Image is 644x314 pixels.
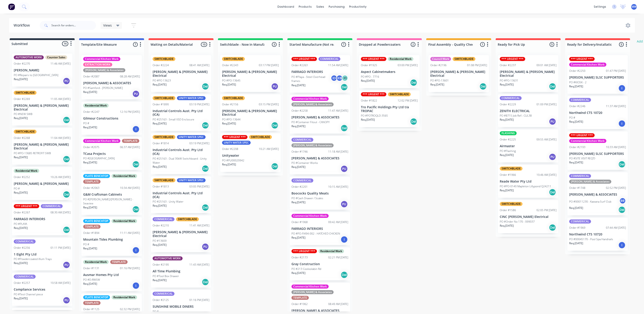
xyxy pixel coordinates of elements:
p: Req. [DATE] [291,124,305,128]
p: CINC [PERSON_NAME] Electrical [500,215,557,219]
div: Order #2229 [500,102,516,106]
div: SWITCHBLADE [153,96,175,100]
div: Del [479,83,487,90]
div: Commercial Kitchen Work [569,63,606,67]
div: FLASHINGOrder #222509:55 AM [DATE]AirmasterPO #FlashingReq.[DATE]PU [498,129,558,163]
div: 01:08 PM [DATE] [467,63,487,67]
div: COMMERICAL [569,174,591,178]
div: Order #2269 [14,97,30,101]
div: UNITY WATER SPEC [177,178,206,182]
div: I [132,126,140,133]
div: SWITCHBLADEOrder #215603:15 PM [DATE][PERSON_NAME] & [PERSON_NAME] ElectricalPO #PO-13644Req.[DAT... [220,94,281,131]
div: 12:02 PM [DATE] [398,99,418,103]
p: [PERSON_NAME] [14,68,71,72]
div: Del [549,224,556,231]
div: 03:05 PM [DATE] [189,185,209,189]
p: [PERSON_NAME] & ASSOCIATES [291,115,348,119]
p: PO #PO-13685 RETROFIT SWB [14,151,51,155]
p: Tro Pacific Holdings Pty Ltd t/a TROPAC [361,105,418,113]
div: SWITCHBLADE [222,57,245,61]
div: TEMPLATE [83,225,101,229]
div: Commercial Kitchen WorkEXTRACTION WORK[PERSON_NAME] & AssociatesOrder #208708:28 AM [DATE][PERSON... [81,55,142,99]
p: PO #Cash Drawer / Scales [291,196,323,200]
div: Order #1822 [361,99,377,103]
div: 03:15 PM [DATE] [259,102,279,106]
div: Del [410,118,417,125]
div: 09:42 AM [DATE] [328,220,348,224]
div: Residential Work [83,104,109,108]
div: Del [341,124,348,132]
div: Commercial Kitchen Work[PERSON_NAME] & AssociatesOrder #225811:47 AM [DATE][PERSON_NAME] & ASSOCI... [290,95,350,134]
p: Req. [DATE] [361,118,375,122]
p: Aspect Cabinetmakers [361,70,418,74]
div: Order #1969 [569,226,585,230]
div: Order #1813 [153,185,169,189]
div: PU [341,201,348,208]
div: Order #2246 [569,104,585,108]
div: Del [202,83,209,90]
div: COMMERICALSWITCHBLADEOrder #221011:41 AM [DATE][PERSON_NAME] & [PERSON_NAME] ElectricalPO #13609R... [151,215,211,252]
p: [PERSON_NAME] & [PERSON_NAME] Electrical [153,70,209,78]
div: *** URGENT ***COMMERICALOrder #226708:30 AM [DATE]FARRAGO INTERIORSPO #PLAYAReq.[DATE]Del [12,202,72,235]
p: Req. [DATE] [569,206,583,210]
div: 10:34 AM [DATE] [120,186,140,190]
p: PO #Flashing [500,149,516,153]
div: PU [549,153,556,160]
div: Council WorkSWITCHBLADEOrder #219601:08 PM [DATE][PERSON_NAME] & [PERSON_NAME] ElectricalPO #PO-1... [429,55,489,92]
p: Req. [DATE] [291,83,305,87]
div: *** URGENT ***SWITCHBLADEOrder #182212:02 PM [DATE]Tro Pacific Holdings Pty Ltd t/a TROPACPO #POT... [359,90,419,127]
div: Del [341,84,348,91]
div: COMMERICAL [291,138,313,142]
div: Del [202,165,209,172]
div: RR [619,197,626,204]
div: Counter Sales [45,55,67,59]
div: Residential Work [388,57,413,61]
p: Req. [DATE] [361,79,375,83]
p: PO #Samford - [PERSON_NAME] [83,86,123,90]
div: 08:28 AM [DATE] [120,75,140,79]
div: PLATE BENCHTOP [83,174,110,178]
div: *** URGENT ***Commercial Kitchen WorkOrder #225001:47 PM [DATE][PERSON_NAME] SLSC SUPPORTERSPO #K... [567,55,628,94]
p: Req. [DATE] [500,118,514,122]
p: [PERSON_NAME] & ASSOCIATES [83,81,140,85]
div: SWITCHBLADEUNITY WATER SPECOrder #181303:05 PM [DATE]Industrial Controls Aust. Pty Ltd (ICA)PO #2... [151,176,211,213]
div: SWITCHBLADE [500,167,523,171]
p: Industrial Controls Aust. Pty Ltd (ICA) [153,148,209,156]
p: Req. [DATE] [153,122,167,126]
div: 03:19 PM [DATE] [189,141,209,145]
p: Req. [DATE] [83,160,97,165]
div: Order #2263 [291,63,308,67]
div: Order #2208 [222,147,238,151]
p: FARRAGO INTERIORS [14,217,71,221]
div: 11:46 AM [DATE] [50,62,71,66]
div: Order #1890 [153,102,169,106]
div: Del [63,226,70,233]
div: SWITCHBLADEUNITY WATER SPECOrder #181403:19 PM [DATE]Industrial Controls Aust. Pty Ltd (ICA)PO #2... [151,133,211,174]
p: Req. [DATE] [291,165,305,169]
p: PO #25163 - Dual 30kW Switchboard - Unity Water [153,157,209,165]
div: Residential WorkOrder #225210:26 AM [DATE][PERSON_NAME] & [PERSON_NAME]PO #Req.[DATE]Del [12,167,72,200]
p: PO #PO-13644 [222,117,241,122]
p: PO #Order No 170 - 099037 [500,220,535,224]
div: SWITCHBLADE [388,92,411,96]
p: Req. [DATE] [500,224,514,228]
p: [PERSON_NAME] & [PERSON_NAME] Electrical [14,143,71,150]
div: Del [132,206,140,213]
div: SWITCHBLADEOrder #226811:04 AM [DATE][PERSON_NAME] & [PERSON_NAME] ElectricalPO #PO-13685 RETROFI... [12,128,72,165]
div: Order #2087 [83,75,99,79]
p: Req. [DATE] [569,84,583,88]
div: 12:16 PM [DATE] [120,110,140,114]
p: Req. [DATE] [14,155,28,159]
div: 11:37 AM [DATE] [606,104,626,108]
p: [PERSON_NAME] & [PERSON_NAME] Electrical [500,70,557,78]
p: [PERSON_NAME] SLSC SUPPORTERS [569,76,626,79]
p: ZENITH ELECTRICAL [500,109,557,113]
div: SWITCHBLADEOrder #226911:05 AM [DATE][PERSON_NAME] & [PERSON_NAME] ElectricalPO #NEW SWBReq.[DATE... [12,89,72,126]
div: 08:41 AM [DATE] [189,63,209,67]
p: Reade Water Pty Ltd [500,180,557,183]
div: Del [410,79,417,86]
p: Unitywater [222,154,279,158]
div: PLATE BENCHTOP [83,219,110,223]
div: 11:05 AM [DATE] [50,97,71,101]
div: 01:09 PM [DATE] [536,102,557,106]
